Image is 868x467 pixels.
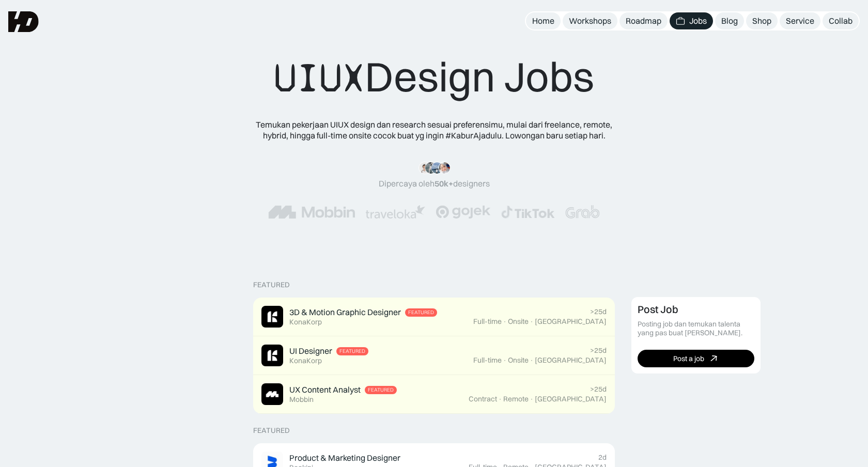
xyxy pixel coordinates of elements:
[503,395,529,403] div: Remote
[590,385,607,394] div: >25d
[289,384,361,395] div: UX Content Analyst
[598,453,607,462] div: 2d
[508,317,529,326] div: Onsite
[752,15,771,26] div: Shop
[339,348,365,354] div: Featured
[274,53,365,103] span: UIUX
[253,336,615,375] a: Job ImageUI DesignerFeaturedKonaKorp>25dFull-time·Onsite·[GEOGRAPHIC_DATA]
[638,303,678,316] div: Post Job
[590,346,607,355] div: >25d
[503,356,507,365] div: ·
[590,307,607,316] div: >25d
[689,15,707,26] div: Jobs
[715,12,744,29] a: Blog
[829,15,853,26] div: Collab
[503,317,507,326] div: ·
[673,354,704,363] div: Post a job
[253,426,290,435] div: Featured
[746,12,778,29] a: Shop
[569,15,611,26] div: Workshops
[670,12,713,29] a: Jobs
[379,178,490,189] div: Dipercaya oleh designers
[261,383,283,405] img: Job Image
[253,298,615,336] a: Job Image3D & Motion Graphic DesignerFeaturedKonaKorp>25dFull-time·Onsite·[GEOGRAPHIC_DATA]
[638,350,754,367] a: Post a job
[368,387,394,393] div: Featured
[823,12,859,29] a: Collab
[261,306,283,328] img: Job Image
[508,356,529,365] div: Onsite
[473,356,502,365] div: Full-time
[535,317,607,326] div: [GEOGRAPHIC_DATA]
[498,395,502,403] div: ·
[289,356,322,365] div: KonaKorp
[638,320,754,337] div: Posting job dan temukan talenta yang pas buat [PERSON_NAME].
[289,395,314,404] div: Mobbin
[530,317,534,326] div: ·
[530,356,534,365] div: ·
[619,12,668,29] a: Roadmap
[261,345,283,366] img: Job Image
[532,15,554,26] div: Home
[721,15,738,26] div: Blog
[626,15,661,26] div: Roadmap
[408,309,434,316] div: Featured
[469,395,497,403] div: Contract
[289,453,400,463] div: Product & Marketing Designer
[253,281,290,289] div: Featured
[274,52,594,103] div: Design Jobs
[435,178,453,189] span: 50k+
[535,356,607,365] div: [GEOGRAPHIC_DATA]
[786,15,814,26] div: Service
[535,395,607,403] div: [GEOGRAPHIC_DATA]
[780,12,820,29] a: Service
[289,318,322,326] div: KonaKorp
[289,307,401,318] div: 3D & Motion Graphic Designer
[526,12,561,29] a: Home
[530,395,534,403] div: ·
[473,317,502,326] div: Full-time
[563,12,617,29] a: Workshops
[248,119,620,141] div: Temukan pekerjaan UIUX design dan research sesuai preferensimu, mulai dari freelance, remote, hyb...
[289,346,332,356] div: UI Designer
[253,375,615,414] a: Job ImageUX Content AnalystFeaturedMobbin>25dContract·Remote·[GEOGRAPHIC_DATA]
